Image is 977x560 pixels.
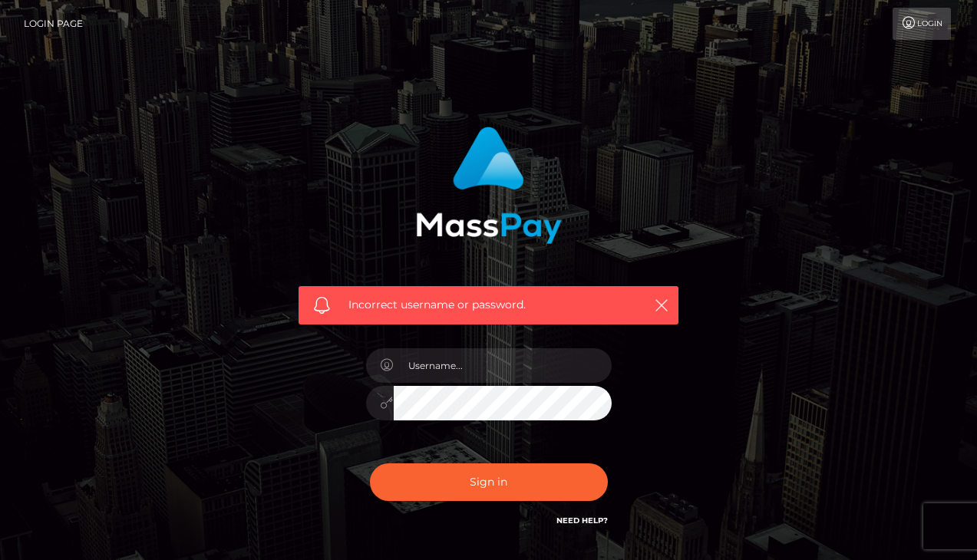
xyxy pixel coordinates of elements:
[24,8,83,40] a: Login Page
[370,463,608,501] button: Sign in
[893,8,951,40] a: Login
[348,297,629,313] span: Incorrect username or password.
[394,348,612,383] input: Username...
[416,127,562,244] img: MassPay Login
[556,516,608,525] a: Need Help?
